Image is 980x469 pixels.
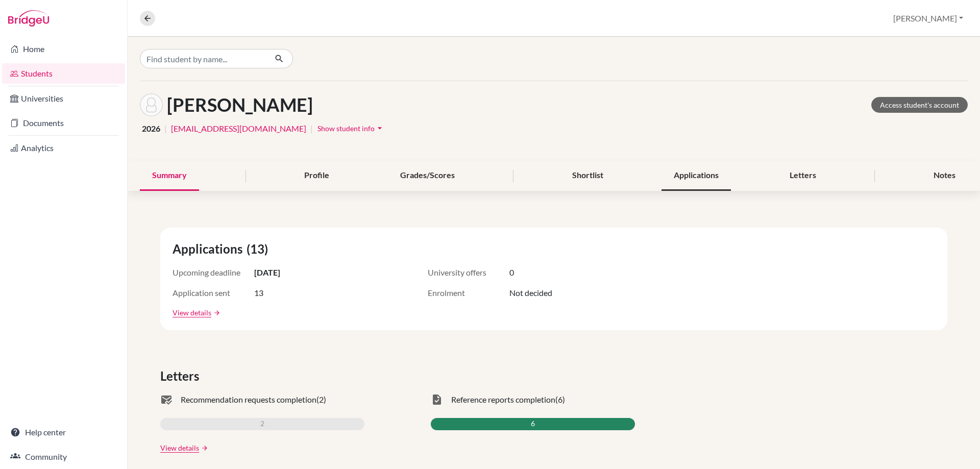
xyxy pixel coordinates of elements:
a: View details [173,307,211,318]
span: Application sent [173,287,254,299]
a: Home [2,39,125,59]
span: [DATE] [254,266,280,279]
div: Letters [777,161,828,191]
img: Bridge-U [8,10,49,27]
a: arrow_forward [211,309,220,316]
a: Help center [2,422,125,442]
span: (6) [555,393,565,406]
a: View details [160,442,199,453]
span: Recommendation requests completion [181,393,316,406]
a: arrow_forward [199,445,208,452]
span: Upcoming deadline [173,266,254,279]
span: 2 [260,418,264,430]
div: Shortlist [560,161,616,191]
a: Universities [2,88,125,109]
span: | [310,122,313,135]
div: Profile [292,161,341,191]
span: Not decided [509,287,552,299]
span: mark_email_read [160,393,173,406]
span: 0 [509,266,514,279]
span: 6 [531,418,535,430]
span: (13) [247,240,272,258]
a: Students [2,63,125,84]
span: (2) [316,393,326,406]
div: Applications [661,161,731,191]
span: Enrolment [428,287,509,299]
span: Letters [160,367,203,385]
div: Grades/Scores [388,161,467,191]
input: Find student by name... [140,49,266,68]
a: Access student's account [871,97,968,113]
span: 2026 [142,122,160,135]
a: [EMAIL_ADDRESS][DOMAIN_NAME] [171,122,306,135]
span: Applications [173,240,247,258]
span: 13 [254,287,263,299]
h1: [PERSON_NAME] [167,94,313,116]
button: [PERSON_NAME] [889,9,968,28]
div: Notes [921,161,968,191]
span: task [431,393,443,406]
i: arrow_drop_down [375,123,385,133]
span: Show student info [317,124,375,133]
a: Community [2,447,125,467]
a: Documents [2,113,125,133]
a: Analytics [2,138,125,158]
span: Reference reports completion [451,393,555,406]
div: Summary [140,161,199,191]
img: Karina Karali's avatar [140,93,163,116]
span: | [164,122,167,135]
span: University offers [428,266,509,279]
button: Show student infoarrow_drop_down [317,120,385,136]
